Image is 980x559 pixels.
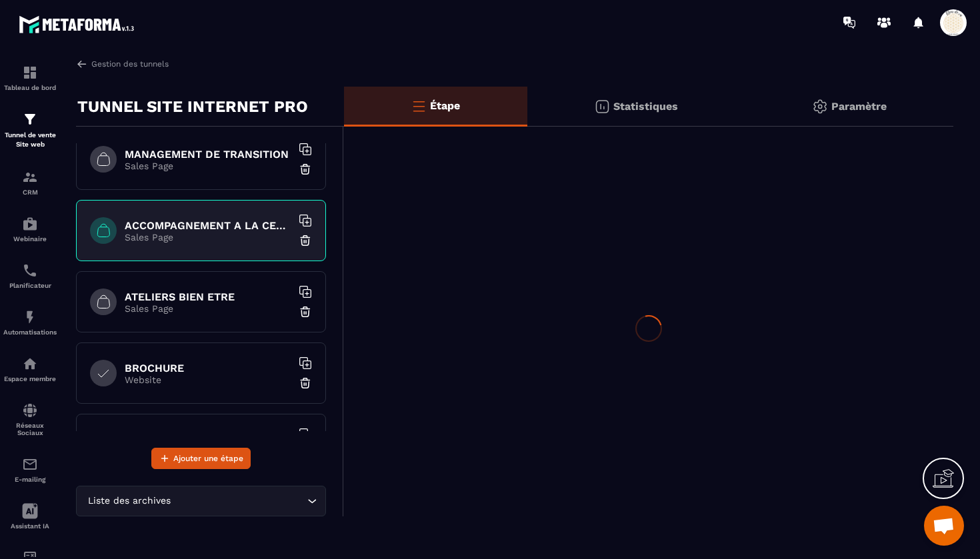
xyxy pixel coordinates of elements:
[125,303,291,314] p: Sales Page
[22,216,38,232] img: automations
[594,99,610,115] img: stats.20deebd0.svg
[3,159,57,206] a: formationformationCRM
[22,402,38,418] img: social-network
[3,375,57,382] p: Espace membre
[22,65,38,81] img: formation
[22,356,38,372] img: automations
[151,448,251,469] button: Ajouter une étape
[299,163,312,176] img: trash
[125,219,291,232] h6: ACCOMPAGNEMENT A LA CERTIFICATION HAS
[3,422,57,436] p: Réseaux Sociaux
[76,486,326,516] div: Search for option
[3,299,57,346] a: automationsautomationsAutomatisations
[77,93,308,120] p: TUNNEL SITE INTERNET PRO
[125,374,291,385] p: Website
[3,101,57,159] a: formationformationTunnel de vente Site web
[299,376,312,390] img: trash
[125,290,291,303] h6: ATELIERS BIEN ETRE
[430,99,460,112] p: Étape
[125,232,291,243] p: Sales Page
[173,452,243,465] span: Ajouter une étape
[3,206,57,253] a: automationsautomationsWebinaire
[22,309,38,325] img: automations
[924,506,964,546] div: Ouvrir le chat
[3,522,57,530] p: Assistant IA
[3,328,57,336] p: Automatisations
[613,100,678,113] p: Statistiques
[125,161,291,171] p: Sales Page
[22,169,38,185] img: formation
[3,493,57,540] a: Assistant IA
[3,446,57,493] a: emailemailE-mailing
[3,346,57,392] a: automationsautomationsEspace membre
[22,456,38,472] img: email
[3,84,57,91] p: Tableau de bord
[299,305,312,318] img: trash
[3,235,57,243] p: Webinaire
[22,111,38,127] img: formation
[3,392,57,446] a: social-networksocial-networkRéseaux Sociaux
[76,58,88,70] img: arrow
[125,148,291,161] h6: MANAGEMENT DE TRANSITION
[19,12,139,37] img: logo
[3,253,57,299] a: schedulerschedulerPlanificateur
[3,476,57,483] p: E-mailing
[3,55,57,101] a: formationformationTableau de bord
[3,282,57,289] p: Planificateur
[85,494,173,508] span: Liste des archives
[173,494,304,508] input: Search for option
[411,98,427,114] img: bars-o.4a397970.svg
[299,234,312,247] img: trash
[812,99,828,115] img: setting-gr.5f69749f.svg
[22,263,38,279] img: scheduler
[3,131,57,149] p: Tunnel de vente Site web
[831,100,887,113] p: Paramètre
[125,362,291,374] h6: BROCHURE
[76,58,169,70] a: Gestion des tunnels
[3,189,57,196] p: CRM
